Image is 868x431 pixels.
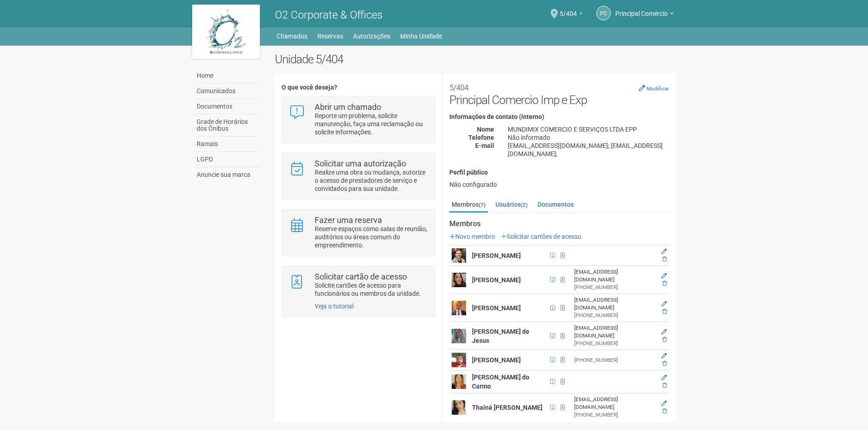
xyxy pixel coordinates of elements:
a: Autorizações [353,30,390,43]
a: Documentos [535,198,576,211]
a: Solicitar uma autorização Realize uma obra ou mudança, autorize o acesso de prestadores de serviç... [289,160,428,193]
img: user.png [452,273,466,287]
small: (2) [521,202,528,208]
a: Excluir membro [662,256,667,262]
a: Excluir membro [662,280,667,287]
strong: E-mail [475,142,494,149]
div: [EMAIL_ADDRESS][DOMAIN_NAME] [574,324,652,340]
strong: Thainá [PERSON_NAME] [472,404,542,411]
span: Principal Comércio [615,1,668,17]
div: [PHONE_NUMBER] [574,284,652,291]
a: Membros(7) [449,198,488,213]
a: Modificar [639,85,669,92]
strong: Solicitar cartão de acesso [315,272,407,281]
strong: [PERSON_NAME] de Jesus [472,328,529,344]
a: Ramais [194,137,261,152]
a: Veja o tutorial [315,303,354,310]
small: (7) [479,202,486,208]
img: user.png [452,400,466,415]
div: [EMAIL_ADDRESS][DOMAIN_NAME] [574,396,652,411]
small: Modificar [646,85,669,92]
a: Excluir membro [662,336,667,343]
a: Editar membro [661,353,667,359]
strong: Abrir um chamado [315,102,381,112]
a: Abrir um chamado Reporte um problema, solicite manutenção, faça uma reclamação ou solicite inform... [289,103,428,136]
a: Anuncie sua marca [194,167,261,182]
div: [EMAIL_ADDRESS][DOMAIN_NAME]; [EMAIL_ADDRESS][DOMAIN_NAME]; [501,142,676,158]
span: 5/404 [560,1,577,17]
div: [EMAIL_ADDRESS][DOMAIN_NAME] [574,268,652,284]
a: PC [596,6,611,20]
a: Home [194,68,261,84]
a: Editar membro [661,301,667,307]
div: MUNDIMIX COMERCIO E SERVIÇOS LTDA EPP [501,125,676,133]
h2: Unidade 5/404 [275,52,676,66]
a: Editar membro [661,248,667,255]
div: Não configurado [449,180,669,189]
a: Documentos [194,99,261,114]
strong: Solicitar uma autorização [315,159,406,168]
div: [PHONE_NUMBER] [574,356,652,364]
p: Reserve espaços como salas de reunião, auditórios ou áreas comum do empreendimento. [315,225,428,249]
strong: [PERSON_NAME] [472,304,521,312]
a: Excluir membro [662,308,667,315]
img: user.png [452,329,466,343]
div: Não informado [501,133,676,142]
a: Grade de Horários dos Ônibus [194,114,261,137]
strong: [PERSON_NAME] [472,252,521,259]
a: Chamados [277,30,307,43]
h2: Principal Comercio Imp e Exp [449,80,669,107]
a: 5/404 [560,11,583,19]
a: Excluir membro [662,408,667,414]
h4: O que você deseja? [282,84,435,91]
p: Solicite cartões de acesso para funcionários ou membros da unidade. [315,281,428,298]
small: 5/404 [449,83,468,92]
strong: Membros [449,220,669,228]
h4: Perfil público [449,169,669,176]
a: Minha Unidade [400,30,442,43]
a: Reservas [317,30,343,43]
a: Novo membro [449,233,495,240]
strong: [PERSON_NAME] do Carmo [472,374,529,390]
strong: [PERSON_NAME] [472,276,521,284]
a: Editar membro [661,329,667,335]
a: LGPD [194,152,261,167]
a: Comunicados [194,84,261,99]
img: user.png [452,353,466,367]
a: Solicitar cartões de acesso [501,233,581,240]
a: Principal Comércio [615,11,674,19]
span: O2 Corporate & Offices [275,9,382,21]
img: user.png [452,374,466,389]
a: Solicitar cartão de acesso Solicite cartões de acesso para funcionários ou membros da unidade. [289,273,428,298]
strong: Telefone [468,134,494,141]
a: Editar membro [661,374,667,381]
div: [PHONE_NUMBER] [574,312,652,319]
div: [EMAIL_ADDRESS][DOMAIN_NAME] [574,296,652,312]
a: Fazer uma reserva Reserve espaços como salas de reunião, auditórios ou áreas comum do empreendime... [289,216,428,249]
p: Reporte um problema, solicite manutenção, faça uma reclamação ou solicite informações. [315,112,428,136]
img: user.png [452,301,466,315]
strong: Nome [477,126,494,133]
a: Excluir membro [662,360,667,367]
img: logo.jpg [192,5,260,59]
a: Excluir membro [662,382,667,388]
strong: [PERSON_NAME] [472,356,521,364]
p: Realize uma obra ou mudança, autorize o acesso de prestadores de serviço e convidados para sua un... [315,168,428,193]
h4: Informações de contato (interno) [449,114,669,120]
div: [PHONE_NUMBER] [574,411,652,419]
a: Usuários(2) [493,198,530,211]
strong: Fazer uma reserva [315,215,382,225]
img: user.png [452,248,466,263]
div: [PHONE_NUMBER] [574,340,652,347]
a: Editar membro [661,400,667,407]
a: Editar membro [661,273,667,279]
